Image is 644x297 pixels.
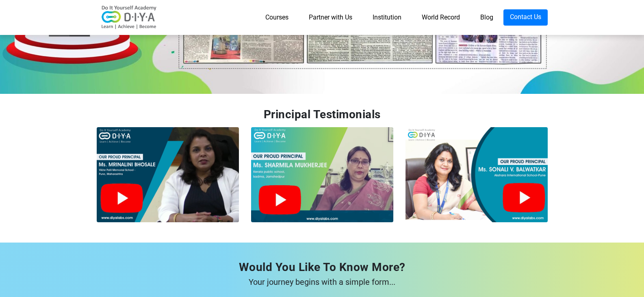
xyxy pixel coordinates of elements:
[251,127,393,222] img: sharmila.jpg
[503,9,548,26] a: Contact Us
[470,9,503,26] a: Blog
[299,9,362,26] a: Partner with Us
[91,259,554,276] div: Would You Like To Know More?
[255,9,299,26] a: Courses
[97,5,162,30] img: logo-v2.png
[362,9,412,26] a: Institution
[91,106,554,123] div: Principal Testimonials
[412,9,470,26] a: World Record
[91,276,554,288] div: Your journey begins with a simple form...
[405,127,548,222] img: sonali.jpg
[97,127,239,222] img: mrinalini.jpg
